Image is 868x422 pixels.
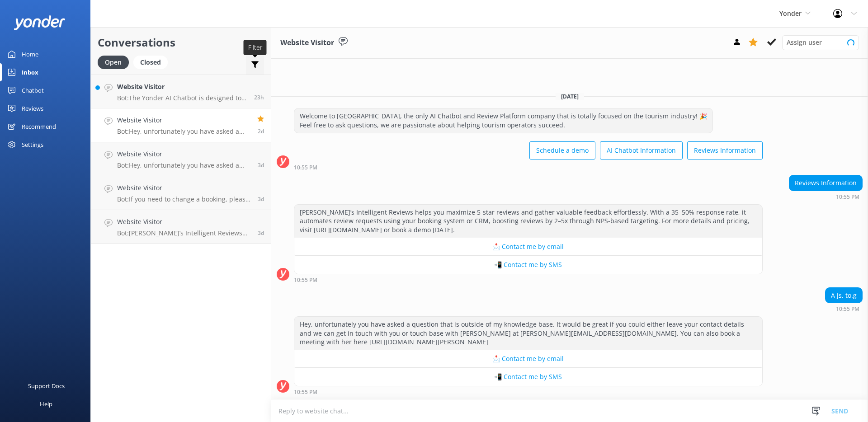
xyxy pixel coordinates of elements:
div: [PERSON_NAME]’s Intelligent Reviews helps you maximize 5-star reviews and gather valuable feedbac... [294,205,762,238]
a: Website VisitorBot:If you need to change a booking, please contact the operator with whom you mad... [91,176,271,210]
div: Home [22,45,38,63]
a: Website VisitorBot:The Yonder AI Chatbot is designed to handle over 70% of common enquiries insta... [91,75,271,108]
div: Closed [133,56,168,69]
strong: 10:55 PM [294,277,317,283]
div: Sep 02 2025 04:55pm (UTC +12:00) Pacific/Auckland [294,277,763,283]
span: Sep 01 2025 06:07am (UTC +12:00) Pacific/Auckland [258,195,264,203]
strong: 10:55 PM [294,165,317,170]
button: AI Chatbot Information [600,141,683,159]
div: Open [98,56,129,69]
h4: Website Visitor [117,82,247,92]
span: Sep 04 2025 03:38am (UTC +12:00) Pacific/Auckland [254,94,264,101]
button: 📲 Contact me by SMS [294,368,762,386]
a: Website VisitorBot:Hey, unfortunately you have asked a question that is outside of my knowledge b... [91,142,271,176]
strong: 10:55 PM [294,389,317,395]
div: Inbox [22,63,38,81]
a: Website VisitorBot:[PERSON_NAME]’s Intelligent Reviews helps you maximize 5-star reviews and gath... [91,210,271,244]
h3: Website Visitor [280,37,334,49]
button: 📲 Contact me by SMS [294,256,762,274]
span: [DATE] [556,93,584,100]
div: Help [40,395,52,413]
div: Sep 02 2025 04:55pm (UTC +12:00) Pacific/Auckland [294,164,763,170]
img: yonder-white-logo.png [14,15,66,30]
div: A js, to.g [826,288,862,303]
div: Sep 02 2025 04:55pm (UTC +12:00) Pacific/Auckland [789,193,863,200]
h4: Website Visitor [117,115,250,125]
div: Sep 02 2025 04:55pm (UTC +12:00) Pacific/Auckland [825,305,863,312]
div: Reviews Information [789,175,862,191]
div: Welcome to [GEOGRAPHIC_DATA], the only AI Chatbot and Review Platform company that is totally foc... [294,108,712,132]
div: Hey, unfortunately you have asked a question that is outside of my knowledge base. It would be gr... [294,317,762,350]
div: Chatbot [22,81,44,99]
div: Assign User [782,35,859,50]
button: Reviews Information [687,141,763,159]
span: Sep 02 2025 12:19am (UTC +12:00) Pacific/Auckland [258,161,264,169]
button: Schedule a demo [529,141,595,159]
span: Assign user [787,38,822,47]
div: Settings [22,136,43,154]
p: Bot: Hey, unfortunately you have asked a question that is outside of my knowledge base. It would ... [117,161,251,169]
h2: Conversations [98,34,264,51]
p: Bot: [PERSON_NAME]’s Intelligent Reviews helps you maximize 5-star reviews and gather valuable fe... [117,229,251,237]
div: Support Docs [28,377,65,395]
span: Sep 02 2025 04:55pm (UTC +12:00) Pacific/Auckland [258,127,264,135]
p: Bot: Hey, unfortunately you have asked a question that is outside of my knowledge base. It would ... [117,127,250,136]
div: Recommend [22,117,56,136]
a: Closed [133,57,172,67]
h4: Website Visitor [117,149,251,159]
div: Sep 02 2025 04:55pm (UTC +12:00) Pacific/Auckland [294,389,763,395]
a: Open [98,57,133,67]
a: Website VisitorBot:Hey, unfortunately you have asked a question that is outside of my knowledge b... [91,108,271,142]
h4: Website Visitor [117,183,251,193]
button: 📩 Contact me by email [294,350,762,368]
h4: Website Visitor [117,217,251,227]
p: Bot: If you need to change a booking, please contact the operator with whom you made the booking. [117,195,251,203]
span: Yonder [779,9,802,18]
p: Bot: The Yonder AI Chatbot is designed to handle over 70% of common enquiries instantly, 24/7, bo... [117,94,247,102]
div: Reviews [22,99,43,117]
span: Sep 01 2025 03:49am (UTC +12:00) Pacific/Auckland [258,229,264,237]
strong: 10:55 PM [836,194,859,200]
button: 📩 Contact me by email [294,238,762,256]
strong: 10:55 PM [836,306,859,312]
